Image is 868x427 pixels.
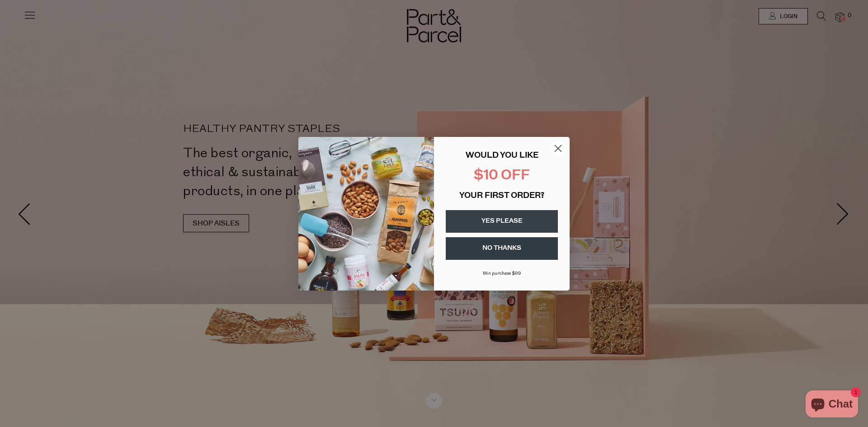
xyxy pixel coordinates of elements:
button: Close dialog [550,141,566,156]
button: YES PLEASE [446,210,558,233]
span: Min purchase $99 [483,271,521,276]
span: $10 OFF [474,169,530,183]
button: NO THANKS [446,237,558,260]
span: WOULD YOU LIKE [466,152,538,160]
img: 43fba0fb-7538-40bc-babb-ffb1a4d097bc.jpeg [298,137,434,291]
inbox-online-store-chat: Shopify online store chat [803,390,861,420]
span: YOUR FIRST ORDER? [459,192,544,200]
